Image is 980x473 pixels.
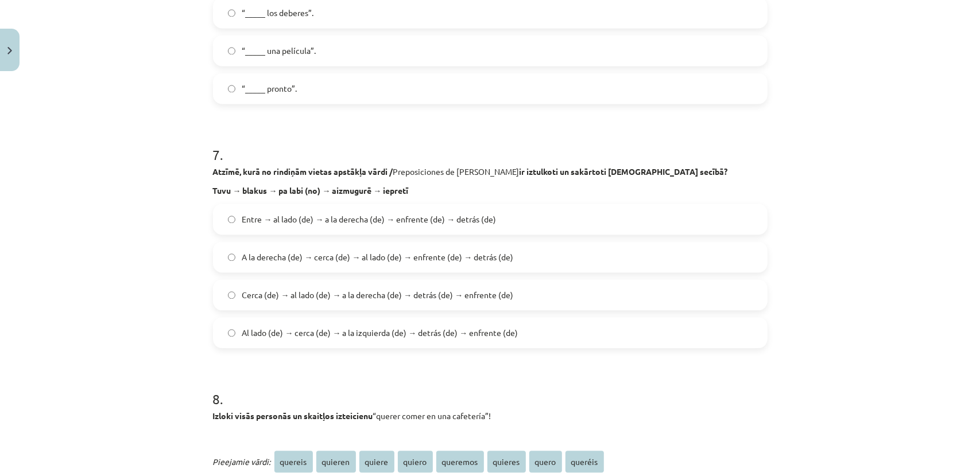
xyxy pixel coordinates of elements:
[213,456,271,467] span: Pieejamie vārdi:
[398,451,433,472] span: quiero
[242,7,314,19] span: “_____ los deberes”.
[565,451,604,472] span: queréis
[228,216,235,223] input: Entre → al lado (de) → a la derecha (de) → enfrente (de) → detrás (de)
[228,253,235,261] input: A la derecha (de) → cerca (de) → al lado (de) → enfrente (de) → detrás (de)
[242,289,514,301] span: Cerca (de) → al lado (de) → a la derecha (de) → detrás (de) → enfrente (de)
[487,451,526,472] span: quieres
[213,410,768,422] p: “querer comer en una cafetería”!
[242,251,514,263] span: A la derecha (de) → cerca (de) → al lado (de) → enfrente (de) → detrás (de)
[7,47,12,54] img: icon-close-lesson-0947bae3869378f0d4975bcd49f059093ad1ed9edebbc8119c70593378902aed.svg
[213,166,393,177] strong: Atzīmē, kurā no rindiņām vietas apstākļa vārdi /
[228,85,235,92] input: “_____ pronto”.
[213,411,373,421] strong: Izloki visās personās un skaitļos izteicienu
[213,166,768,178] p: Preposiciones de [PERSON_NAME]
[359,451,394,472] span: quiere
[213,371,768,406] h1: 8 .
[228,291,235,299] input: Cerca (de) → al lado (de) → a la derecha (de) → detrás (de) → enfrente (de)
[213,127,768,162] h1: 7 .
[316,451,356,472] span: quieren
[213,185,409,196] strong: Tuvu → blakus → pa labi (no) → aizmugurē → iepretī
[520,166,728,177] strong: ir iztulkoti un sakārtoti [DEMOGRAPHIC_DATA] secībā?
[436,451,484,472] span: queremos
[242,45,316,57] span: “_____ una película”.
[274,451,313,472] span: quereis
[242,213,497,225] span: Entre → al lado (de) → a la derecha (de) → enfrente (de) → detrás (de)
[529,451,562,472] span: quero
[242,327,518,339] span: Al lado (de) → cerca (de) → a la izquierda (de) → detrás (de) → enfrente (de)
[228,9,235,17] input: “_____ los deberes”.
[242,83,297,95] span: “_____ pronto”.
[228,329,235,337] input: Al lado (de) → cerca (de) → a la izquierda (de) → detrás (de) → enfrente (de)
[228,47,235,54] input: “_____ una película”.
